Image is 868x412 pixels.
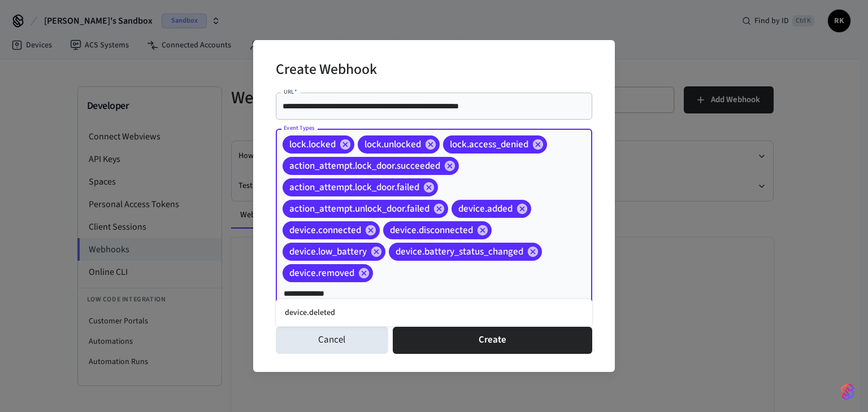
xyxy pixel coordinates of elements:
span: device.removed [283,268,361,279]
div: device.battery_status_changed [389,243,542,261]
button: Cancel [276,327,388,354]
span: device.connected [283,225,368,236]
div: lock.locked [283,135,354,154]
span: action_attempt.lock_door.succeeded [283,160,447,172]
div: lock.access_denied [443,135,547,154]
span: device.added [452,203,519,214]
div: action_attempt.unlock_door.failed [283,200,448,218]
span: action_attempt.unlock_door.failed [283,203,436,214]
span: device.disconnected [383,225,480,236]
div: action_attempt.lock_door.succeeded [283,157,459,175]
button: Create [393,327,592,354]
div: device.disconnected [383,221,492,239]
div: device.low_battery [283,243,385,261]
div: action_attempt.lock_door.failed [283,178,438,196]
span: lock.access_denied [443,139,535,150]
div: device.added [452,200,531,218]
span: lock.locked [283,139,342,150]
div: lock.unlocked [358,135,440,154]
span: action_attempt.lock_door.failed [283,182,426,193]
span: device.battery_status_changed [389,246,530,257]
img: SeamLogoGradient.69752ec5.svg [841,383,854,401]
span: device.low_battery [283,246,374,257]
h2: Create Webhook [276,54,377,88]
label: URL [284,87,297,96]
span: lock.unlocked [358,139,428,150]
div: device.connected [283,221,380,239]
div: device.removed [283,264,373,282]
li: device.deleted [276,304,592,322]
label: Event Types [284,124,315,132]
